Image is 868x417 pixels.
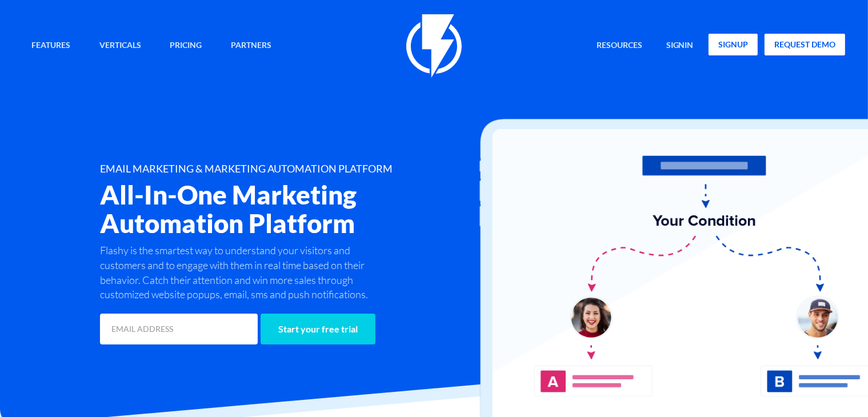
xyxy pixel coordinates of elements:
input: EMAIL ADDRESS [100,314,258,344]
a: Partners [222,34,280,58]
a: Features [23,34,79,58]
a: signin [658,34,702,58]
h1: EMAIL MARKETING & MARKETING AUTOMATION PLATFORM [100,163,494,175]
a: Resources [588,34,651,58]
h2: All-In-One Marketing Automation Platform [100,181,494,238]
a: Verticals [91,34,150,58]
input: Start your free trial [261,314,375,344]
a: Pricing [161,34,210,58]
p: Flashy is the smartest way to understand your visitors and customers and to engage with them in r... [100,243,391,302]
a: signup [709,34,758,55]
a: request demo [765,34,845,55]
